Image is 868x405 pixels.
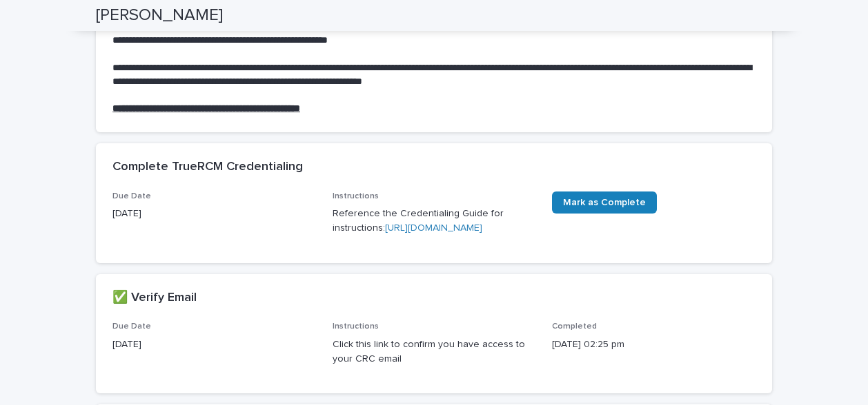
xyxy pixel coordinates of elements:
span: Mark as Complete [563,198,646,207]
p: Reference the Credentialing Guide for instructions: [333,207,536,236]
h2: Complete TrueRCM Credentialing [112,160,303,175]
a: Mark as Complete [552,191,657,214]
span: Due Date [112,192,151,200]
p: [DATE] 02:25 pm [552,337,756,352]
p: Click this link to confirm you have access to your CRC email [333,337,536,366]
a: [URL][DOMAIN_NAME] [385,223,482,233]
h2: [PERSON_NAME] [96,6,223,25]
span: Instructions [333,192,379,200]
span: Completed [552,322,597,331]
span: Due Date [112,322,151,331]
span: Instructions [333,322,379,331]
h2: ✅ Verify Email [112,291,197,306]
p: [DATE] [112,337,316,352]
p: [DATE] [112,207,316,221]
